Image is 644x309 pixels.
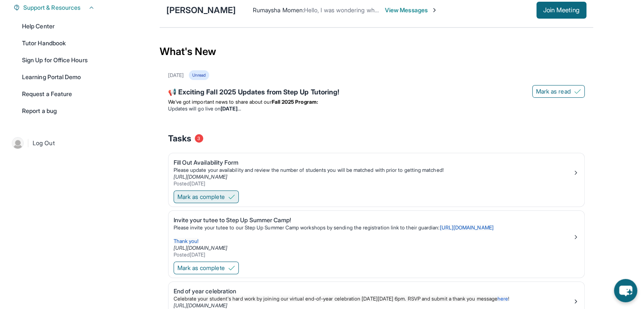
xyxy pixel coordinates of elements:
p: ! [174,295,572,302]
img: user-img [12,137,24,149]
span: Mark as complete [177,193,225,201]
div: Unread [189,70,209,80]
a: Invite your tutee to Step Up Summer Camp!Please invite your tutee to our Step Up Summer Camp work... [169,211,584,260]
div: [PERSON_NAME] [166,4,236,16]
div: 📢 Exciting Fall 2025 Updates from Step Up Tutoring! [168,87,585,99]
span: Log Out [33,139,55,147]
a: [URL][DOMAIN_NAME] [174,245,227,251]
span: Mark as read [536,87,571,96]
img: Chevron-Right [431,7,438,14]
li: Updates will go live on [168,105,585,112]
button: Support & Resources [20,3,95,12]
span: Thank you! [174,238,199,244]
div: Invite your tutee to Step Up Summer Camp! [174,216,572,224]
span: Celebrate your student's hard work by joining our virtual end-of-year celebration [DATE][DATE] 6p... [174,295,498,302]
span: 3 [195,134,203,143]
img: Mark as complete [228,265,235,271]
span: We’ve got important news to share about our [168,99,272,105]
a: Learning Portal Demo [17,69,100,85]
span: Join Meeting [543,8,580,13]
img: Mark as read [574,88,581,95]
a: Request a Feature [17,86,100,102]
strong: Fall 2025 Program: [272,99,318,105]
div: Posted [DATE] [174,180,572,187]
span: | [27,138,29,148]
a: Help Center [17,19,100,34]
a: [URL][DOMAIN_NAME] [439,224,493,231]
a: [URL][DOMAIN_NAME] [174,174,227,180]
a: |Log Out [8,134,100,152]
a: Fill Out Availability FormPlease update your availability and review the number of students you w... [169,153,584,189]
button: chat-button [614,279,637,302]
a: Report a bug [17,103,100,119]
span: View Messages [385,6,438,14]
span: Mark as complete [177,264,225,272]
strong: [DATE] [221,105,240,112]
button: Mark as complete [174,262,239,274]
div: What's New [160,33,593,70]
div: Fill Out Availability Form [174,158,572,167]
div: Please update your availability and review the number of students you will be matched with prior ... [174,167,572,174]
span: Tasks [168,132,191,144]
button: Join Meeting [536,2,586,19]
span: Hello, I was wondering which other day you would like to use to schedule tutoring sessions? [304,6,551,14]
a: here [498,295,508,302]
button: Mark as read [532,85,585,98]
p: Please invite your tutee to our Step Up Summer Camp workshops by sending the registration link to... [174,224,572,231]
span: Rumaysha Momen : [253,6,304,14]
div: Posted [DATE] [174,251,572,258]
div: [DATE] [168,72,184,79]
img: Mark as complete [228,193,235,200]
div: End of year celebration [174,287,572,295]
button: Mark as complete [174,190,239,203]
a: [URL][DOMAIN_NAME] [174,302,227,309]
span: Support & Resources [23,3,80,12]
a: Tutor Handbook [17,36,100,51]
a: Sign Up for Office Hours [17,52,100,68]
